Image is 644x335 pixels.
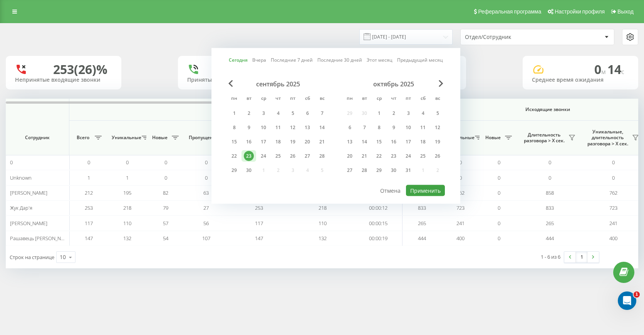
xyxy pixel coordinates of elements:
[354,215,402,231] td: 00:00:15
[612,174,615,181] span: 0
[344,93,356,105] abbr: понедельник
[255,235,263,242] span: 147
[342,150,357,162] div: пн 20 окт. 2025 г.
[372,108,386,119] div: ср 1 окт. 2025 г.
[359,123,369,133] div: 7
[433,108,443,118] div: 5
[456,189,465,196] span: 762
[403,165,413,175] div: 31
[465,34,557,40] div: Отдел/Сотрудник
[374,108,384,118] div: 1
[256,150,271,162] div: ср 24 сент. 2025 г.
[401,150,416,162] div: пт 24 окт. 2025 г.
[459,174,462,181] span: 0
[416,136,430,148] div: сб 18 окт. 2025 г.
[85,204,93,211] span: 253
[287,93,299,105] abbr: пятница
[548,174,551,181] span: 0
[342,165,357,176] div: пн 27 окт. 2025 г.
[498,204,500,211] span: 0
[271,56,313,64] a: Последние 7 дней
[386,165,401,176] div: чт 30 окт. 2025 г.
[357,122,372,133] div: вт 7 окт. 2025 г.
[541,253,560,261] div: 1 - 6 из 6
[10,189,47,196] span: [PERSON_NAME]
[203,204,209,211] span: 27
[273,123,283,133] div: 11
[85,220,93,227] span: 117
[374,151,384,161] div: 22
[85,189,93,196] span: 212
[302,108,312,118] div: 6
[357,150,372,162] div: вт 21 окт. 2025 г.
[300,108,315,119] div: сб 6 сент. 2025 г.
[456,220,465,227] span: 241
[406,185,445,196] button: Применить
[300,136,315,148] div: сб 20 сент. 2025 г.
[258,93,269,105] abbr: среда
[123,220,131,227] span: 110
[416,150,430,162] div: сб 25 окт. 2025 г.
[319,204,327,211] span: 218
[402,93,414,105] abbr: пятница
[354,200,402,215] td: 00:00:12
[302,137,312,147] div: 20
[601,67,607,76] span: м
[576,252,587,263] a: 1
[372,136,386,148] div: ср 15 окт. 2025 г.
[288,108,298,118] div: 5
[386,150,401,162] div: чт 23 окт. 2025 г.
[288,151,298,161] div: 26
[258,151,268,161] div: 24
[617,8,634,15] span: Выход
[386,122,401,133] div: чт 9 окт. 2025 г.
[445,135,473,141] span: Уникальные
[317,137,327,147] div: 21
[205,174,208,181] span: 0
[12,135,62,141] span: Сотрудник
[227,108,241,119] div: пн 1 сент. 2025 г.
[401,122,416,133] div: пт 10 окт. 2025 г.
[285,136,300,148] div: пт 19 сент. 2025 г.
[342,122,357,133] div: пн 6 окт. 2025 г.
[315,122,329,133] div: вс 14 сент. 2025 г.
[389,137,399,147] div: 16
[389,151,399,161] div: 23
[288,137,298,147] div: 19
[203,220,209,227] span: 56
[418,151,428,161] div: 25
[345,137,355,147] div: 13
[273,137,283,147] div: 18
[273,151,283,161] div: 25
[359,165,369,175] div: 28
[227,122,241,133] div: пн 8 сент. 2025 г.
[227,165,241,176] div: пн 29 сент. 2025 г.
[10,174,32,181] span: Unknown
[319,220,327,227] span: 110
[357,136,372,148] div: вт 14 окт. 2025 г.
[126,174,129,181] span: 1
[555,8,605,15] span: Настройки профиля
[345,123,355,133] div: 6
[357,165,372,176] div: вт 28 окт. 2025 г.
[241,150,256,162] div: вт 23 сент. 2025 г.
[164,159,167,166] span: 0
[302,93,313,105] abbr: суббота
[433,123,443,133] div: 12
[315,150,329,162] div: вс 28 сент. 2025 г.
[10,254,54,261] span: Строк на странице
[401,136,416,148] div: пт 17 окт. 2025 г.
[150,135,169,141] span: Новые
[288,123,298,133] div: 12
[403,123,413,133] div: 10
[417,93,429,105] abbr: суббота
[255,220,263,227] span: 117
[367,56,392,64] a: Этот месяц
[359,151,369,161] div: 21
[416,122,430,133] div: сб 11 окт. 2025 г.
[456,204,465,211] span: 723
[73,135,92,141] span: Всего
[300,122,315,133] div: сб 13 сент. 2025 г.
[227,136,241,148] div: пн 15 сент. 2025 г.
[126,159,129,166] span: 0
